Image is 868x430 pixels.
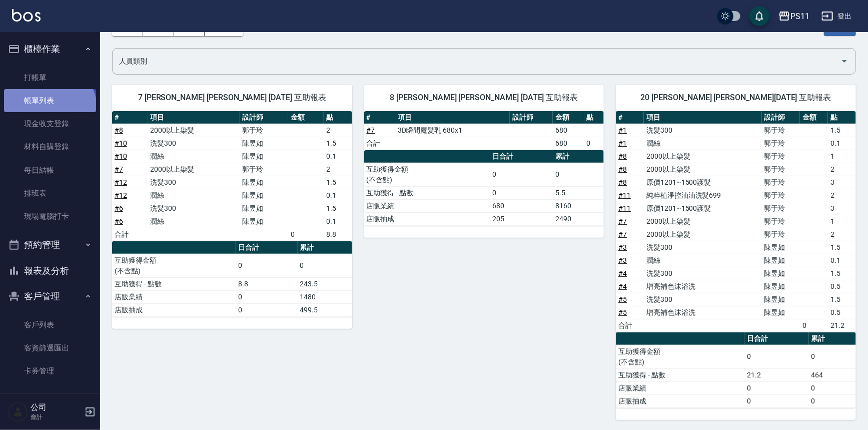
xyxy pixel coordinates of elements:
[828,150,856,163] td: 1
[4,387,96,413] button: 行銷工具
[115,178,127,186] a: #12
[618,191,631,199] a: #11
[324,163,352,176] td: 2
[762,150,800,163] td: 郭于玲
[616,319,644,332] td: 合計
[298,303,352,316] td: 499.5
[762,306,800,319] td: 陳昱如
[4,66,96,89] a: 打帳單
[240,150,288,163] td: 陳昱如
[828,202,856,215] td: 3
[364,199,490,212] td: 店販業績
[618,230,627,238] a: #7
[762,124,800,137] td: 郭于玲
[644,241,761,254] td: 洗髮300
[112,228,148,241] td: 合計
[364,163,490,186] td: 互助獲得金額 (不含點)
[618,282,627,290] a: #4
[12,9,41,22] img: Logo
[31,402,82,412] h5: 公司
[324,137,352,150] td: 1.5
[644,111,761,124] th: 項目
[324,189,352,202] td: 0.1
[762,215,800,228] td: 郭于玲
[115,165,123,173] a: #7
[828,215,856,228] td: 1
[828,293,856,306] td: 1.5
[112,303,236,316] td: 店販抽成
[744,368,809,381] td: 21.2
[490,150,553,163] th: 日合計
[644,293,761,306] td: 洗髮300
[236,277,298,290] td: 8.8
[828,228,856,241] td: 2
[644,163,761,176] td: 2000以上染髮
[762,189,800,202] td: 郭于玲
[112,111,148,124] th: #
[828,241,856,254] td: 1.5
[4,159,96,182] a: 每日結帳
[644,124,761,137] td: 洗髮300
[828,267,856,280] td: 1.5
[749,6,769,26] button: save
[828,280,856,293] td: 0.5
[298,241,352,254] th: 累計
[298,277,352,290] td: 243.5
[148,137,240,150] td: 洗髮300
[553,137,584,150] td: 680
[762,176,800,189] td: 郭于玲
[4,232,96,258] button: 預約管理
[364,111,604,150] table: a dense table
[809,394,856,407] td: 0
[618,139,627,147] a: #1
[644,202,761,215] td: 原價1201~1500護髮
[762,111,800,124] th: 設計師
[584,111,604,124] th: 點
[240,111,288,124] th: 設計師
[584,137,604,150] td: 0
[762,293,800,306] td: 陳昱如
[240,124,288,137] td: 郭于玲
[324,150,352,163] td: 0.1
[618,126,627,134] a: #1
[4,313,96,336] a: 客戶列表
[809,368,856,381] td: 464
[828,254,856,267] td: 0.1
[616,381,744,394] td: 店販業績
[616,111,644,124] th: #
[644,176,761,189] td: 原價1201~1500護髮
[4,182,96,205] a: 排班表
[616,111,856,332] table: a dense table
[800,111,828,124] th: 金額
[809,345,856,368] td: 0
[288,228,324,241] td: 0
[115,152,127,160] a: #10
[744,381,809,394] td: 0
[618,256,627,264] a: #3
[762,280,800,293] td: 陳昱如
[364,111,396,124] th: #
[828,319,856,332] td: 21.2
[364,137,396,150] td: 合計
[148,124,240,137] td: 2000以上染髮
[115,217,123,225] a: #6
[324,111,352,124] th: 點
[762,163,800,176] td: 郭于玲
[628,93,844,103] span: 20 [PERSON_NAME] [PERSON_NAME][DATE] 互助報表
[616,332,856,408] table: a dense table
[490,212,553,225] td: 205
[644,254,761,267] td: 潤絲
[828,137,856,150] td: 0.1
[800,319,828,332] td: 0
[288,111,324,124] th: 金額
[4,359,96,382] a: 卡券管理
[31,412,82,421] p: 會計
[644,267,761,280] td: 洗髮300
[510,111,553,124] th: 設計師
[618,165,627,173] a: #8
[809,332,856,345] th: 累計
[744,332,809,345] th: 日合計
[618,269,627,277] a: #4
[324,215,352,228] td: 0.1
[553,111,584,124] th: 金額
